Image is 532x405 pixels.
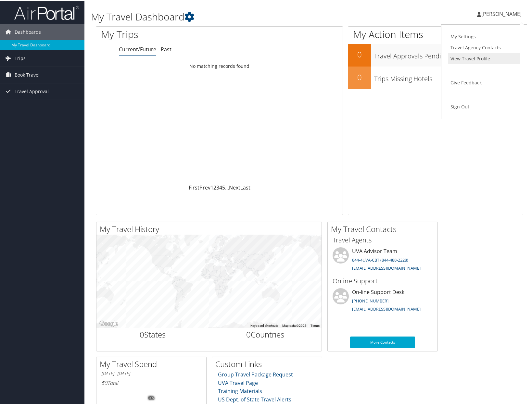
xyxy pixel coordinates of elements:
h2: My Travel Contacts [331,223,437,234]
h6: [DATE] - [DATE] [101,370,201,376]
a: [PHONE_NUMBER] [352,297,388,303]
span: $0 [101,378,107,386]
a: Group Travel Package Request [218,370,293,377]
h2: 0 [348,48,371,59]
tspan: 0% [149,395,154,399]
a: 844-4UVA-CBT (844-488-2228) [352,256,408,262]
a: 1 [210,183,213,190]
span: Dashboards [15,23,41,39]
h3: Trips Missing Hotels [374,70,523,82]
a: UVA Travel Page [218,378,258,386]
h3: Travel Agents [333,235,433,244]
h2: Custom Links [215,358,322,369]
a: Next [229,183,240,190]
a: [EMAIL_ADDRESS][DOMAIN_NAME] [352,305,421,311]
li: UVA Advisor Team [329,246,436,273]
a: 0Trips Missing Hotels [348,66,523,88]
span: [PERSON_NAME] [481,9,522,17]
h2: States [101,328,204,339]
span: 0 [246,328,251,339]
a: Training Materials [218,387,262,394]
a: 4 [219,183,222,190]
span: Book Travel [15,66,40,82]
h2: My Travel Spend [100,358,206,369]
h2: Countries [214,328,317,339]
a: US Dept. of State Travel Alerts [218,395,291,402]
a: Terms (opens in new tab) [310,323,320,326]
img: airportal-logo.png [14,4,79,19]
a: 0Travel Approvals Pending (Advisor Booked) [348,43,523,66]
h2: 0 [348,71,371,82]
h1: My Action Items [348,27,523,40]
a: Give Feedback [448,76,520,87]
img: Google [98,319,120,327]
a: Prev [199,183,210,190]
h6: Total [101,378,201,386]
a: 5 [222,183,225,190]
span: Map data ©2025 [282,323,307,326]
a: Past [161,45,171,52]
a: [PERSON_NAME] [477,3,528,23]
a: Travel Agency Contacts [448,41,520,52]
a: Sign Out [448,100,520,111]
a: More Contacts [350,336,415,347]
a: View Travel Profile [448,52,520,63]
a: Current/Future [119,45,156,52]
a: My Settings [448,30,520,41]
h1: My Trips [101,27,235,40]
span: 0 [140,328,144,339]
a: Open this area in Google Maps (opens a new window) [98,319,120,327]
h3: Travel Approvals Pending (Advisor Booked) [374,47,523,60]
a: Last [240,183,250,190]
h2: My Travel History [100,223,322,234]
h1: My Travel Dashboard [91,9,382,23]
a: [EMAIL_ADDRESS][DOMAIN_NAME] [352,264,421,270]
h3: Online Support [333,276,433,285]
button: Keyboard shortcuts [250,323,278,327]
a: 2 [213,183,216,190]
span: Travel Approval [15,82,49,99]
td: No matching records found [96,59,343,71]
a: First [189,183,199,190]
li: On-line Support Desk [329,287,436,314]
span: … [225,183,229,190]
a: 3 [216,183,219,190]
span: Trips [15,49,26,66]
